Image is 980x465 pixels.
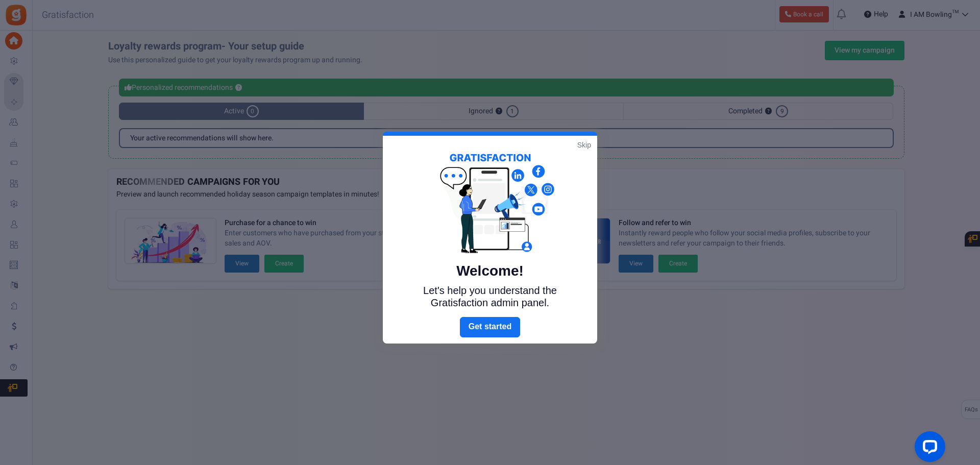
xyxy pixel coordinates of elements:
[460,317,520,337] a: Next
[406,263,574,279] h5: Welcome!
[406,284,574,309] p: Let's help you understand the Gratisfaction admin panel.
[577,140,591,150] a: Skip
